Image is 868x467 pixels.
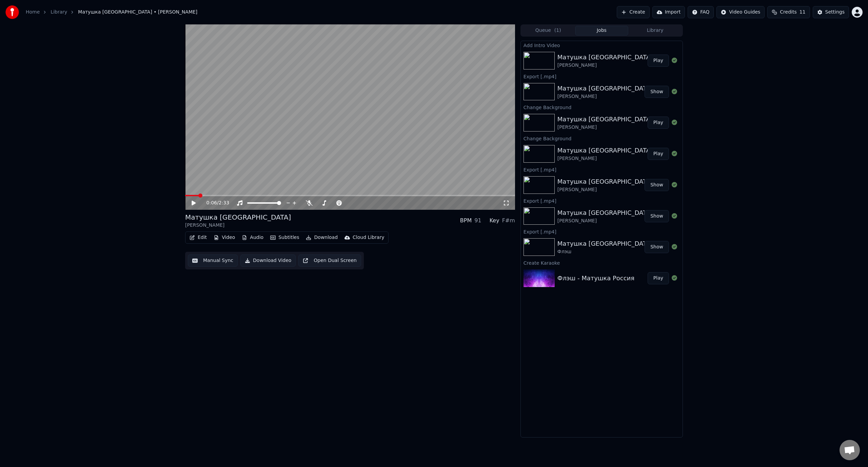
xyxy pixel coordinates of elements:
button: Credits11 [767,6,810,18]
button: Audio [239,233,266,242]
button: Download [303,233,340,242]
div: Key [490,217,499,225]
span: Credits [780,9,796,16]
img: youka [5,5,19,19]
button: Play [648,55,669,67]
div: Матушка [GEOGRAPHIC_DATA] [557,177,653,186]
div: Матушка [GEOGRAPHIC_DATA] [557,53,653,62]
div: Export [.mp4] [521,165,683,174]
button: FAQ [688,6,714,18]
a: Library [51,9,67,16]
div: [PERSON_NAME] [557,218,653,224]
div: [PERSON_NAME] [557,93,653,100]
span: Матушка [GEOGRAPHIC_DATA] • [PERSON_NAME] [78,9,197,16]
div: 91 [474,217,481,225]
a: Home [26,9,40,16]
div: Матушка [GEOGRAPHIC_DATA] [557,84,653,93]
button: Show [645,210,669,222]
button: Show [645,179,669,191]
button: Create [617,6,650,18]
div: [PERSON_NAME] [185,222,291,229]
div: Cloud Library [353,234,384,241]
div: Флэш - Матушка Россия [557,273,634,283]
div: / [206,200,223,206]
div: Settings [825,9,845,16]
div: [PERSON_NAME] [557,124,653,131]
button: Library [628,26,682,36]
button: Video Guides [716,6,765,18]
div: Флэш [557,248,653,255]
div: Change Background [521,134,683,142]
div: Add Intro Video [521,41,683,49]
div: F#m [502,217,515,225]
div: Export [.mp4] [521,72,683,80]
button: Play [648,272,669,284]
div: [PERSON_NAME] [557,186,653,193]
nav: breadcrumb [26,9,197,16]
span: ( 1 ) [554,27,561,34]
button: Show [645,241,669,253]
button: Edit [187,233,210,242]
button: Play [648,117,669,129]
div: Export [.mp4] [521,227,683,236]
button: Manual Sync [188,255,238,267]
div: Матушка [GEOGRAPHIC_DATA] [557,115,653,124]
div: Change Background [521,103,683,111]
button: Download Video [240,255,296,267]
button: Play [648,148,669,160]
button: Queue [521,26,575,36]
div: Матушка [GEOGRAPHIC_DATA] [557,208,653,218]
button: Settings [813,6,849,18]
span: 2:33 [219,200,229,206]
div: Матушка [GEOGRAPHIC_DATA] [557,146,653,155]
div: Open chat [840,440,860,460]
div: [PERSON_NAME] [557,62,653,69]
div: Export [.mp4] [521,197,683,205]
div: Матушка [GEOGRAPHIC_DATA] [557,239,653,248]
div: [PERSON_NAME] [557,155,653,162]
span: 0:06 [206,200,217,206]
button: Subtitles [268,233,302,242]
button: Show [645,86,669,98]
button: Import [652,6,685,18]
button: Open Dual Screen [298,255,361,267]
span: 11 [800,9,806,16]
button: Jobs [575,26,629,36]
div: BPM [460,217,472,225]
button: Video [211,233,238,242]
div: Матушка [GEOGRAPHIC_DATA] [185,212,291,222]
div: Create Karaoke [521,259,683,267]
